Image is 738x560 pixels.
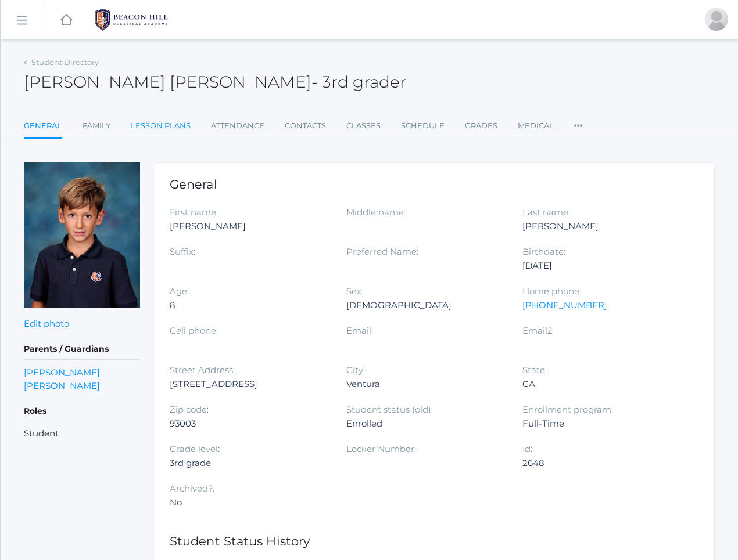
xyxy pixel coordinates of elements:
[170,443,220,454] label: Grade level:
[346,207,406,218] label: Middle name:
[522,219,682,233] div: [PERSON_NAME]
[522,456,682,470] div: 2648
[346,325,373,336] label: Email:
[24,402,140,421] h5: Roles
[346,404,433,415] label: Student status (old):
[24,379,100,392] a: [PERSON_NAME]
[522,377,682,391] div: CA
[170,325,218,336] label: Cell phone:
[83,114,110,138] a: Family
[24,427,140,440] li: Student
[401,114,445,138] a: Schedule
[285,114,326,138] a: Contacts
[24,366,100,379] a: [PERSON_NAME]
[170,207,218,218] label: First name:
[346,443,416,454] label: Locker Number:
[522,417,682,431] div: Full-Time
[170,219,329,233] div: [PERSON_NAME]
[88,5,175,34] img: BHCALogos-05-308ed15e86a5a0abce9b8dd61676a3503ac9727e845dece92d48e8588c001991.png
[170,534,700,548] h1: Student Status History
[24,73,406,91] h2: [PERSON_NAME] [PERSON_NAME]
[170,246,195,257] label: Suffix:
[522,404,613,415] label: Enrollment program:
[346,246,418,257] label: Preferred Name:
[346,364,365,375] label: City:
[170,483,214,494] label: Archived?:
[211,114,264,138] a: Attendance
[522,286,581,297] label: Home phone:
[24,318,69,329] a: Edit photo
[170,298,329,312] div: 8
[170,286,189,297] label: Age:
[522,207,570,218] label: Last name:
[522,259,682,273] div: [DATE]
[24,114,62,139] a: General
[346,286,363,297] label: Sex:
[346,298,506,312] div: [DEMOGRAPHIC_DATA]
[170,456,329,470] div: 3rd grade
[522,364,547,375] label: State:
[522,299,607,310] a: [PHONE_NUMBER]
[522,325,554,336] label: Email2:
[170,377,329,391] div: [STREET_ADDRESS]
[31,57,99,67] a: Student Directory
[522,246,565,257] label: Birthdate:
[346,114,381,138] a: Classes
[522,443,532,454] label: Id:
[24,162,140,308] img: Hudson Leidenfrost
[346,377,506,391] div: Ventura
[131,114,191,138] a: Lesson Plans
[170,404,209,415] label: Zip code:
[170,364,235,375] label: Street Address:
[24,339,140,359] h5: Parents / Guardians
[465,114,497,138] a: Grades
[170,417,329,431] div: 93003
[518,114,554,138] a: Medical
[346,417,506,431] div: Enrolled
[170,178,700,191] h1: General
[311,72,406,92] span: - 3rd grader
[705,8,728,31] div: Dan Leidenfrost
[170,496,329,510] div: No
